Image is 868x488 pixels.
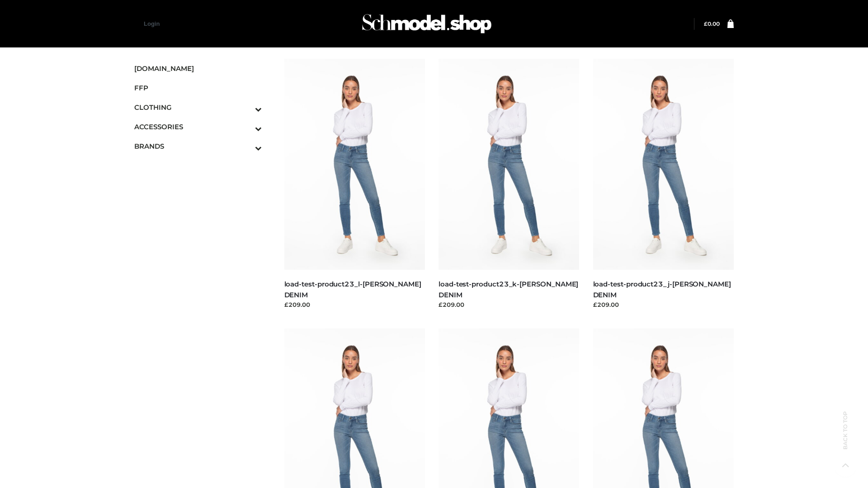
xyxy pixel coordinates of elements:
span: CLOTHING [134,102,262,113]
a: [DOMAIN_NAME] [134,59,262,78]
img: Schmodel Admin 964 [359,6,495,42]
a: load-test-product23_j-[PERSON_NAME] DENIM [593,280,731,299]
span: BRANDS [134,141,262,151]
span: Back to top [834,427,857,450]
a: FFP [134,78,262,98]
a: £0.00 [704,20,720,27]
div: £209.00 [593,300,734,309]
span: £ [704,20,708,27]
a: load-test-product23_k-[PERSON_NAME] DENIM [439,280,578,299]
button: Toggle Submenu [230,117,262,136]
a: BRANDSToggle Submenu [134,136,262,156]
a: load-test-product23_l-[PERSON_NAME] DENIM [284,280,421,299]
bdi: 0.00 [704,20,720,27]
a: ACCESSORIESToggle Submenu [134,117,262,136]
span: FFP [134,83,262,93]
div: £209.00 [284,300,425,309]
span: ACCESSORIES [134,122,262,132]
a: Login [144,20,160,27]
div: £209.00 [439,300,580,309]
button: Toggle Submenu [230,98,262,117]
button: Toggle Submenu [230,136,262,156]
span: [DOMAIN_NAME] [134,63,262,74]
a: CLOTHINGToggle Submenu [134,98,262,117]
